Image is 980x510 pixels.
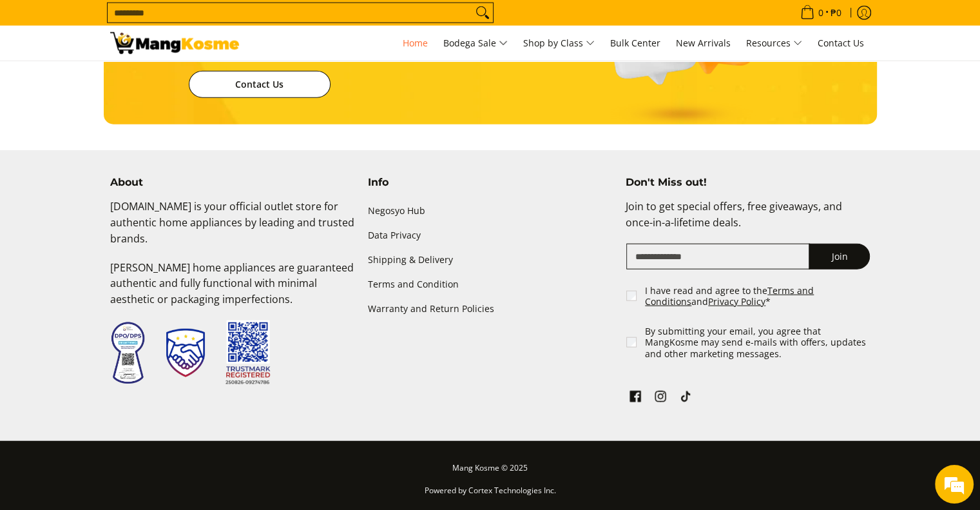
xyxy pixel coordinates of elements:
[110,483,870,505] p: Powered by Cortex Technologies Inc.
[110,260,355,320] p: [PERSON_NAME] home appliances are guaranteed authentic and fully functional with minimal aestheti...
[110,460,870,483] p: Mang Kosme © 2025
[676,37,731,49] span: New Arrivals
[368,199,613,223] a: Negosyo Hub
[796,6,845,20] span: •
[625,199,870,244] p: Join to get special offers, free giveaways, and once-in-a-lifetime deals.
[472,3,493,23] button: Search
[110,176,355,189] h4: About
[645,326,871,360] label: By submitting your email, you agree that MangKosme may send e-mails with offers, updates and othe...
[626,387,644,409] a: See Mang Kosme on Facebook
[437,26,514,61] a: Bodega Sale
[368,248,613,272] a: Shipping & Delivery
[67,72,216,89] div: Chat with us now
[610,37,660,49] span: Bulk Center
[645,285,871,308] label: I have read and agree to the and *
[396,26,434,61] a: Home
[226,320,271,386] img: Trustmark QR
[818,37,864,49] span: Contact Us
[189,71,331,98] a: Contact Us
[368,176,613,189] h4: Info
[625,176,870,189] h4: Don't Miss out!
[6,352,245,397] textarea: Type your message and hit 'Enter'
[403,37,428,49] span: Home
[740,26,809,61] a: Resources
[708,295,765,308] a: Privacy Policy
[645,284,814,308] a: Terms and Conditions
[368,223,613,248] a: Data Privacy
[829,8,843,17] span: ₱0
[110,321,146,385] img: Data Privacy Seal
[110,32,239,54] img: Mang Kosme: Your Home Appliances Warehouse Sale Partner!
[110,199,355,259] p: [DOMAIN_NAME] is your official outlet store for authentic home appliances by leading and trusted ...
[75,162,178,293] span: We're online!
[677,387,695,409] a: See Mang Kosme on TikTok
[368,297,613,322] a: Warranty and Return Policies
[669,26,737,61] a: New Arrivals
[746,35,802,52] span: Resources
[211,6,242,37] div: Minimize live chat window
[368,273,613,297] a: Terms and Condition
[166,329,205,378] img: Trustmark Seal
[252,26,870,61] nav: Main Menu
[443,35,508,52] span: Bodega Sale
[809,244,870,270] button: Join
[517,26,601,61] a: Shop by Class
[523,35,595,52] span: Shop by Class
[816,8,825,17] span: 0
[651,387,669,409] a: See Mang Kosme on Instagram
[604,26,667,61] a: Bulk Center
[811,26,870,61] a: Contact Us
